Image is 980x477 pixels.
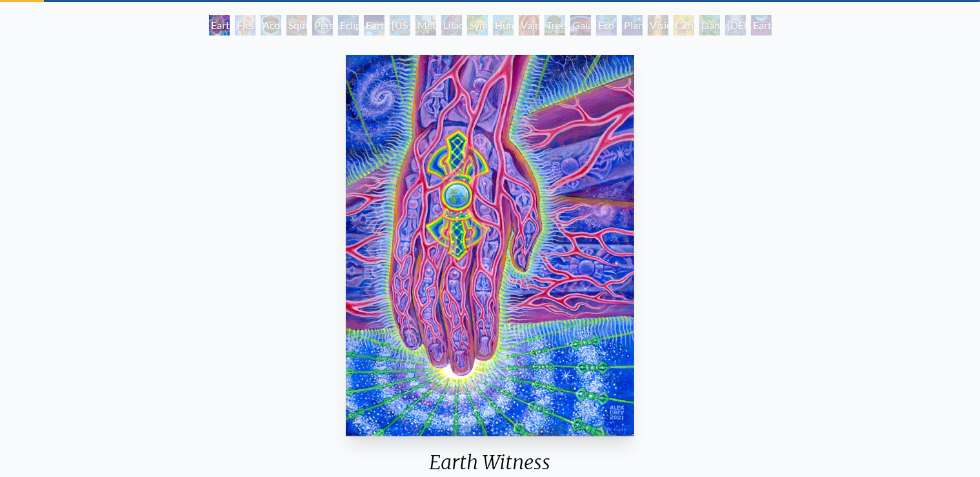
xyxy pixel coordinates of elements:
[312,15,333,36] div: Person Planet
[364,15,385,36] div: Earth Energies
[415,15,436,36] div: Metamorphosis
[261,15,281,36] div: Acorn Dream
[751,15,772,36] div: Earthmind
[674,15,694,36] div: Cannabis Mudra
[441,15,462,36] div: Lilacs
[519,15,539,36] div: Vajra Horse
[286,15,307,36] div: Squirrel
[699,15,720,36] div: Dance of Cannabia
[338,15,359,36] div: Eclipse
[390,15,410,36] div: [US_STATE] Song
[622,15,643,36] div: Planetary Prayers
[235,15,255,36] div: Flesh of the Gods
[648,15,668,36] div: Vision Tree
[725,15,746,36] div: [DEMOGRAPHIC_DATA] in the Ocean of Awareness
[346,55,634,436] img: Earth-Witness-2021-Alex-Grey-watermarked.jpeg
[570,15,591,36] div: Gaia
[545,15,565,36] div: Tree & Person
[493,15,514,36] div: Humming Bird
[467,15,488,36] div: Symbiosis: Gall Wasp & Oak Tree
[596,15,617,36] div: Eco-Atlas
[209,15,230,36] div: Earth Witness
